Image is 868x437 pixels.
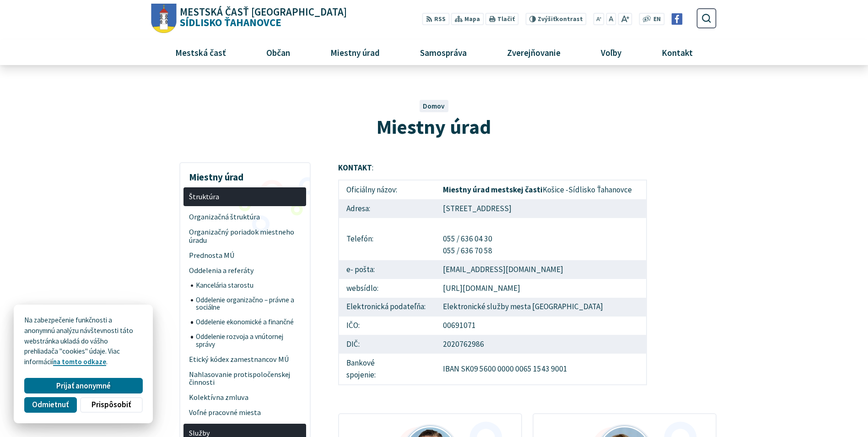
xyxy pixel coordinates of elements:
[24,397,76,413] button: Odmietnuť
[189,189,301,204] span: Štruktúra
[183,405,306,421] a: Voľné pracovné miesta
[151,4,177,33] img: Prejsť na domovskú stránku
[191,278,307,293] a: Kancelária starostu
[339,260,436,279] td: e- pošta:
[183,248,306,263] a: Prednosta MÚ
[189,390,301,405] span: Kolektívna zmluva
[485,13,518,25] button: Tlačiť
[653,15,661,24] span: EN
[377,114,491,139] span: Miestny úrad
[434,15,446,24] span: RSS
[339,180,436,199] td: Oficiálny názov:
[183,187,306,206] a: Štruktúra
[491,40,577,65] a: Zverejňovanie
[658,40,696,65] span: Kontakt
[503,40,564,65] span: Zverejňovanie
[189,209,301,224] span: Organizačná štruktúra
[338,162,647,174] p: :
[525,13,586,25] button: Zvýšiťkontrast
[584,40,638,65] a: Voľby
[183,209,306,224] a: Organizačná štruktúra
[339,218,436,260] td: Telefón:
[189,367,301,390] span: Nahlasovanie protispoločenskej činnosti
[436,260,647,279] td: [EMAIL_ADDRESS][DOMAIN_NAME]
[183,352,306,367] a: Etický kódex zamestnancov MÚ
[464,15,480,24] span: Mapa
[180,7,347,17] span: Mestská časť [GEOGRAPHIC_DATA]
[339,199,436,218] td: Adresa:
[196,329,301,352] span: Oddelenie rozvoja a vnútornej správy
[645,40,710,65] a: Kontakt
[196,278,301,293] span: Kancelária starostu
[606,13,616,25] button: Nastaviť pôvodnú veľkosť písma
[671,13,683,25] img: Prejsť na Facebook stránku
[404,40,484,65] a: Samospráva
[598,40,625,65] span: Voľby
[92,400,131,410] span: Prispôsobiť
[436,354,647,384] td: IBAN SK
[443,185,543,195] strong: Miestny úrad mestskej časti
[191,329,307,352] a: Oddelenie rozvoja a vnútornej správy
[183,367,306,390] a: Nahlasovanie protispoločenskej činnosti
[24,315,142,367] p: Na zabezpečenie funkčnosti a anonymnú analýzu návštevnosti táto webstránka ukladá do vášho prehli...
[196,293,301,315] span: Oddelenie organizačno – právne a sociálne
[189,248,301,263] span: Prednosta MÚ
[249,40,307,65] a: Občan
[443,339,484,349] a: 2020762986
[189,405,301,421] span: Voľné pracovné miesta
[618,13,632,25] button: Zväčšiť veľkosť písma
[327,40,383,65] span: Miestny úrad
[416,40,470,65] span: Samospráva
[158,40,243,65] a: Mestská časť
[32,400,69,410] span: Odmietnuť
[593,13,604,25] button: Zmenšiť veľkosť písma
[56,381,111,391] span: Prijať anonymné
[183,263,306,278] a: Oddelenia a referáty
[339,354,436,384] td: Bankové spojenie:
[339,279,436,298] td: websídlo:
[436,180,647,199] td: Košice -Sídlisko Ťahanovce
[53,357,106,366] a: na tomto odkaze
[189,352,301,367] span: Etický kódex zamestnancov MÚ
[191,293,307,315] a: Oddelenie organizačno – právne a sociálne
[189,224,301,248] span: Organizačný poriadok miestneho úradu
[183,165,306,184] h3: Miestny úrad
[497,16,515,23] span: Tlačiť
[443,320,476,330] a: 00691071
[339,335,436,354] td: DIČ:
[538,15,555,23] span: Zvýšiť
[172,40,229,65] span: Mestská časť
[263,40,293,65] span: Občan
[533,364,567,374] a: 1543 9001
[339,317,436,335] td: IČO:
[80,397,142,413] button: Prispôsobiť
[436,199,647,218] td: [STREET_ADDRESS]
[451,13,484,25] a: Mapa
[189,263,301,278] span: Oddelenia a referáty
[538,16,583,23] span: kontrast
[183,390,306,405] a: Kolektívna zmluva
[422,13,449,25] a: RSS
[443,234,492,244] a: 055 / 636 04 30
[191,315,307,330] a: Oddelenie ekonomické a finančné
[470,364,532,374] a: 09 5600 0000 0065
[24,378,142,393] button: Prijať anonymné
[339,298,436,317] td: Elektronická podateľňa:
[443,246,492,256] a: 055 / 636 70 58
[196,315,301,330] span: Oddelenie ekonomické a finančné
[423,102,445,110] a: Domov
[313,40,396,65] a: Miestny úrad
[338,163,372,173] strong: KONTAKT
[177,7,347,28] span: Sídlisko Ťahanovce
[443,301,603,311] a: Elektronické služby mesta [GEOGRAPHIC_DATA]
[183,224,306,248] a: Organizačný poriadok miestneho úradu
[436,279,647,298] td: [URL][DOMAIN_NAME]
[651,15,663,24] a: EN
[151,4,347,33] a: Logo Sídlisko Ťahanovce, prejsť na domovskú stránku.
